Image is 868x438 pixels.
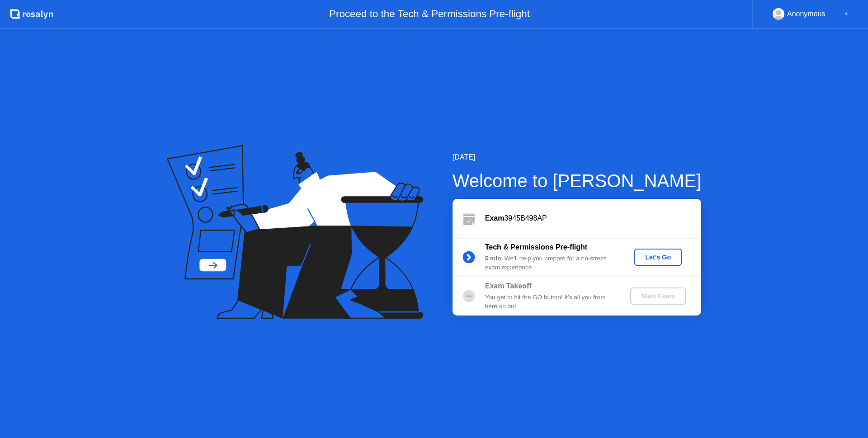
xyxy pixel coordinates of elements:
b: Exam [485,214,505,222]
div: ▼ [844,8,849,20]
div: : We’ll help you prepare for a no-stress exam experience [485,254,615,273]
button: Start Exam [630,287,686,305]
div: You get to hit the GO button! It’s all you from here on out [485,293,615,311]
b: Tech & Permissions Pre-flight [485,243,587,251]
b: Exam Takeoff [485,282,532,290]
b: 5 min [485,255,501,262]
div: Let's Go [638,254,678,261]
div: 3945B498AP [485,213,701,224]
div: Anonymous [787,8,826,20]
div: Start Exam [634,292,682,300]
button: Let's Go [634,249,682,266]
div: [DATE] [453,152,702,163]
div: Welcome to [PERSON_NAME] [453,167,702,194]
